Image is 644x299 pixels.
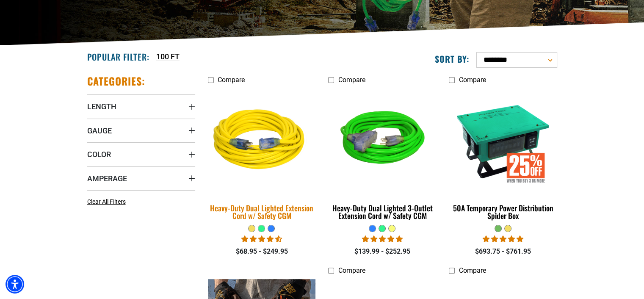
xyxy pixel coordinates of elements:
[87,198,126,205] span: Clear All Filters
[87,94,195,118] summary: Length
[87,166,195,190] summary: Amperage
[87,142,195,166] summary: Color
[202,87,321,195] img: yellow
[483,235,523,243] span: 5.00 stars
[449,88,557,224] a: 50A Temporary Power Distribution Spider Box 50A Temporary Power Distribution Spider Box
[338,76,365,84] span: Compare
[6,275,24,293] div: Accessibility Menu
[156,51,180,62] a: 100 FT
[87,197,129,206] a: Clear All Filters
[450,92,556,190] img: 50A Temporary Power Distribution Spider Box
[338,266,365,274] span: Compare
[87,174,127,183] span: Amperage
[241,235,282,243] span: 4.64 stars
[435,53,470,64] label: Sort by:
[328,204,436,219] div: Heavy-Duty Dual Lighted 3-Outlet Extension Cord w/ Safety CGM
[208,246,316,257] div: $68.95 - $249.95
[328,88,436,224] a: neon green Heavy-Duty Dual Lighted 3-Outlet Extension Cord w/ Safety CGM
[87,126,112,136] span: Gauge
[87,75,146,88] h2: Categories:
[328,246,436,257] div: $139.99 - $252.95
[459,266,486,274] span: Compare
[87,119,195,142] summary: Gauge
[449,204,557,219] div: 50A Temporary Power Distribution Spider Box
[87,51,149,62] h2: Popular Filter:
[218,76,245,84] span: Compare
[87,149,111,159] span: Color
[329,92,436,190] img: neon green
[87,102,116,111] span: Length
[208,204,316,219] div: Heavy-Duty Dual Lighted Extension Cord w/ Safety CGM
[362,235,403,243] span: 4.92 stars
[208,88,316,224] a: yellow Heavy-Duty Dual Lighted Extension Cord w/ Safety CGM
[459,76,486,84] span: Compare
[449,246,557,257] div: $693.75 - $761.95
